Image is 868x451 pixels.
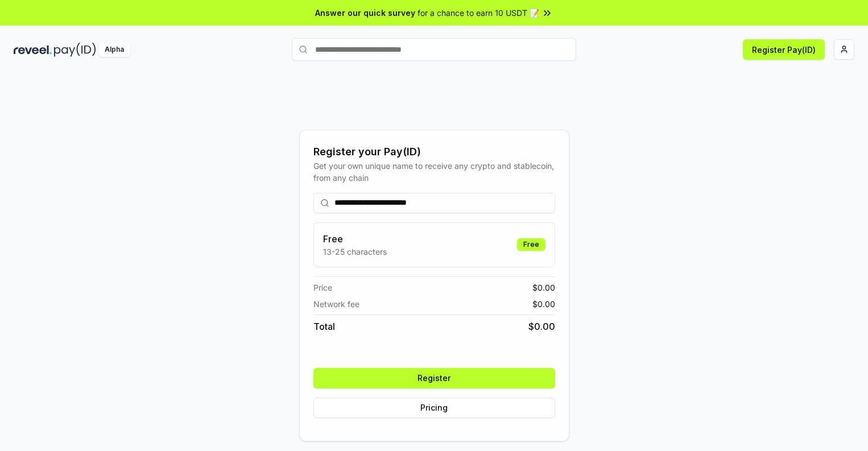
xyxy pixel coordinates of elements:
[313,368,555,388] button: Register
[315,7,415,19] span: Answer our quick survey
[313,282,332,293] span: Price
[743,39,825,60] button: Register Pay(ID)
[323,232,387,246] h3: Free
[313,298,359,310] span: Network fee
[418,7,539,19] span: for a chance to earn 10 USDT 📝
[313,160,555,184] div: Get your own unique name to receive any crypto and stablecoin, from any chain
[313,144,555,160] div: Register your Pay(ID)
[14,43,52,57] img: reveel_dark
[313,320,335,333] span: Total
[54,43,96,57] img: pay_id
[313,398,555,418] button: Pricing
[98,43,130,57] div: Alpha
[528,320,555,333] span: $ 0.00
[517,238,545,251] div: Free
[532,298,555,310] span: $ 0.00
[532,282,555,293] span: $ 0.00
[323,246,387,258] p: 13-25 characters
